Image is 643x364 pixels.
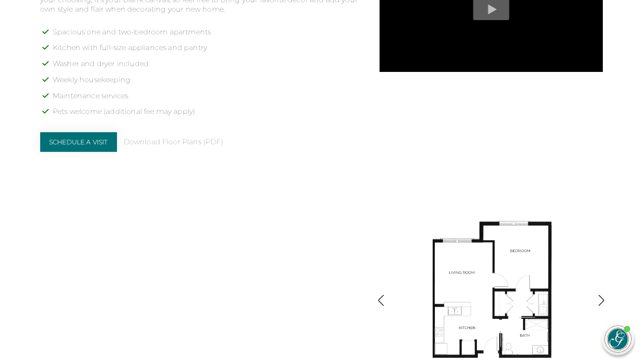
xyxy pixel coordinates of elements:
button: Show previous [375,294,387,308]
iframe: iframe [466,124,634,314]
img: avatar [605,326,631,352]
img: Show previous [375,294,387,306]
li: Washer and dryer included [53,59,363,75]
li: Spacious one and two-bedroom apartments [53,28,363,44]
a: Download Floor Plans (PDF) [124,138,223,147]
a: Schedule a Visit [40,132,117,152]
li: Weekly housekeeping [53,75,363,92]
li: Pets welcome (additional fee may apply) [53,107,363,123]
li: Kitchen with full-size appliances and pantry [53,43,363,59]
li: Maintenance services [53,92,363,108]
